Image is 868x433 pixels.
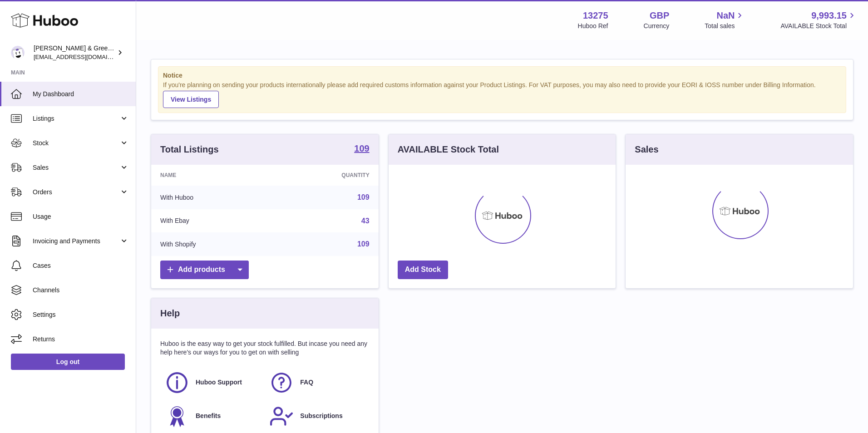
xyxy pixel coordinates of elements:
strong: Notice [163,71,841,80]
a: View Listings [163,91,219,108]
span: Usage [33,212,129,221]
a: NaN Total sales [705,10,745,30]
h3: AVAILABLE Stock Total [398,143,499,156]
span: Settings [33,310,129,319]
span: Subscriptions [300,412,342,420]
span: My Dashboard [33,90,129,98]
a: Huboo Support [165,370,260,395]
h3: Sales [635,143,658,156]
div: Currency [644,22,670,30]
span: NaN [716,10,735,22]
span: FAQ [300,378,313,387]
th: Quantity [274,165,379,186]
a: 109 [357,240,370,248]
span: Listings [33,114,119,123]
td: With Huboo [151,186,274,209]
img: internalAdmin-13275@internal.huboo.com [11,46,25,59]
span: AVAILABLE Stock Total [780,22,857,30]
span: Stock [33,139,119,148]
strong: GBP [650,10,669,22]
a: Log out [11,354,125,370]
a: 109 [357,193,370,201]
a: Subscriptions [269,404,365,428]
h3: Help [160,307,180,320]
span: Total sales [705,22,745,30]
span: Invoicing and Payments [33,237,119,246]
a: 43 [361,217,370,225]
a: Benefits [165,404,260,428]
td: With Shopify [151,232,274,256]
strong: 13275 [583,10,608,22]
h3: Total Listings [160,143,219,156]
span: 9,993.15 [811,10,847,22]
th: Name [151,165,274,186]
a: Add Stock [398,261,448,279]
span: Cases [33,261,129,270]
strong: 109 [354,144,369,153]
div: If you're planning on sending your products internationally please add required customs informati... [163,81,841,108]
a: FAQ [269,370,365,395]
div: Huboo Ref [578,22,608,30]
p: Huboo is the easy way to get your stock fulfilled. But incase you need any help here's our ways f... [160,340,370,357]
span: Returns [33,335,129,344]
a: 9,993.15 AVAILABLE Stock Total [780,10,857,30]
a: Add products [160,261,249,279]
div: [PERSON_NAME] & Green Ltd [34,44,115,61]
span: Benefits [196,412,221,420]
span: Orders [33,188,119,197]
td: With Ebay [151,209,274,233]
span: [EMAIL_ADDRESS][DOMAIN_NAME] [34,53,133,60]
span: Huboo Support [196,378,242,387]
a: 109 [354,144,369,155]
span: Channels [33,286,129,295]
span: Sales [33,163,119,172]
